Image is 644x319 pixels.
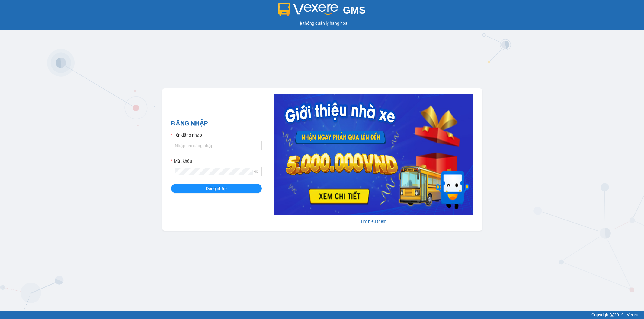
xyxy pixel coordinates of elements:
[206,185,227,192] span: Đăng nhập
[171,158,192,164] label: Mật khẩu
[2,20,642,27] div: Hệ thống quản lý hàng hóa
[274,94,473,215] img: banner-0
[610,313,614,317] span: copyright
[274,218,473,225] div: Tìm hiểu thêm
[343,5,366,16] span: GMS
[254,169,258,174] span: eye-invisible
[171,132,202,138] label: Tên đăng nhập
[171,141,262,150] input: Tên đăng nhập
[278,9,366,14] a: GMS
[171,118,262,128] h2: ĐĂNG NHẬP
[175,168,253,175] input: Mật khẩu
[5,311,639,318] div: Copyright 2019 - Vexere
[278,3,338,16] img: logo 2
[171,184,262,193] button: Đăng nhập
